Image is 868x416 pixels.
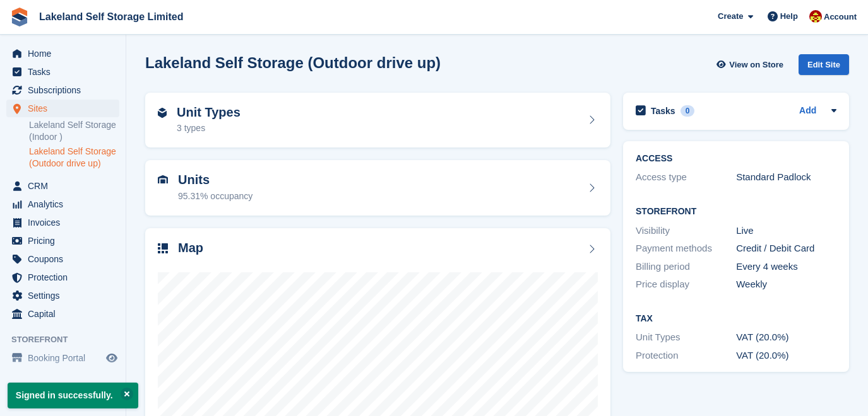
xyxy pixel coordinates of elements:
[736,330,836,345] div: VAT (20.0%)
[28,287,104,304] span: Settings
[28,81,104,99] span: Subscriptions
[718,10,743,23] span: Create
[34,6,189,27] a: Lakeland Self Storage Limited
[28,214,104,231] span: Invoices
[28,250,104,268] span: Coupons
[736,241,836,256] div: Credit / Debit Card
[824,11,857,23] span: Account
[6,45,119,62] a: menu
[28,269,104,286] span: Protection
[6,214,119,231] a: menu
[28,100,104,117] span: Sites
[28,177,104,195] span: CRM
[28,349,104,367] span: Booking Portal
[145,54,441,71] h2: Lakeland Self Storage (Outdoor drive up)
[178,173,253,187] h2: Units
[8,383,138,408] p: Signed in successfully.
[6,177,119,195] a: menu
[28,232,104,250] span: Pricing
[681,105,695,117] div: 0
[10,8,29,26] img: stora-icon-8386f47178a22dfd0bd8f6a31ec36ba5ce8667c1dd55bd0f319d3a0aa187defe.svg
[158,243,168,253] img: map-icn-33ee37083ee616e46c38cad1a60f524a97daa1e2b2c8c0bc3eb3415660979fc1.svg
[6,287,119,304] a: menu
[809,10,822,23] img: Diane Carney
[178,190,253,203] div: 95.31% occupancy
[736,224,836,238] div: Live
[178,241,203,255] h2: Map
[636,277,736,292] div: Price display
[28,45,104,62] span: Home
[6,269,119,286] a: menu
[636,207,836,217] h2: Storefront
[145,93,610,148] a: Unit Types 3 types
[799,54,849,80] a: Edit Site
[6,305,119,323] a: menu
[6,100,119,117] a: menu
[177,122,241,135] div: 3 types
[799,104,816,118] a: Add
[736,170,836,185] div: Standard Padlock
[158,108,167,118] img: unit-type-icn-2b2737a686de81e16bb02015468b77c625bbabd49415b5ef34ead5e3b44a266d.svg
[636,224,736,238] div: Visibility
[636,349,736,363] div: Protection
[6,195,119,213] a: menu
[636,241,736,256] div: Payment methods
[6,63,119,81] a: menu
[6,349,119,367] a: menu
[11,333,126,346] span: Storefront
[6,250,119,268] a: menu
[636,330,736,345] div: Unit Types
[636,260,736,274] div: Billing period
[29,119,119,143] a: Lakeland Self Storage (Indoor )
[736,277,836,292] div: Weekly
[145,160,610,216] a: Units 95.31% occupancy
[6,232,119,250] a: menu
[28,195,104,213] span: Analytics
[28,63,104,81] span: Tasks
[715,54,788,75] a: View on Store
[636,170,736,185] div: Access type
[780,10,798,23] span: Help
[651,105,675,117] h2: Tasks
[177,105,241,120] h2: Unit Types
[799,54,849,75] div: Edit Site
[6,81,119,99] a: menu
[158,175,168,184] img: unit-icn-7be61d7bf1b0ce9d3e12c5938cc71ed9869f7b940bace4675aadf7bd6d80202e.svg
[736,260,836,274] div: Every 4 weeks
[29,146,119,170] a: Lakeland Self Storage (Outdoor drive up)
[104,350,119,366] a: Preview store
[28,305,104,323] span: Capital
[736,349,836,363] div: VAT (20.0%)
[636,314,836,324] h2: Tax
[729,59,783,71] span: View on Store
[636,154,836,164] h2: ACCESS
